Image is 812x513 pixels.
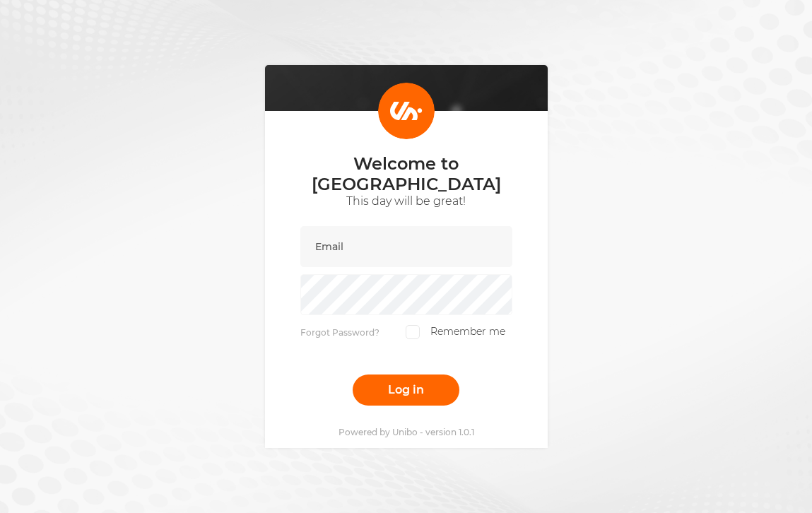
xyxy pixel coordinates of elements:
[300,226,512,267] input: Email
[300,153,512,194] p: Welcome to [GEOGRAPHIC_DATA]
[300,327,379,338] a: Forgot Password?
[353,375,459,406] button: Log in
[300,194,512,208] p: This day will be great!
[406,325,420,339] input: Remember me
[378,83,435,139] img: Login
[406,325,505,339] label: Remember me
[339,427,474,437] p: Powered by Unibo - version 1.0.1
